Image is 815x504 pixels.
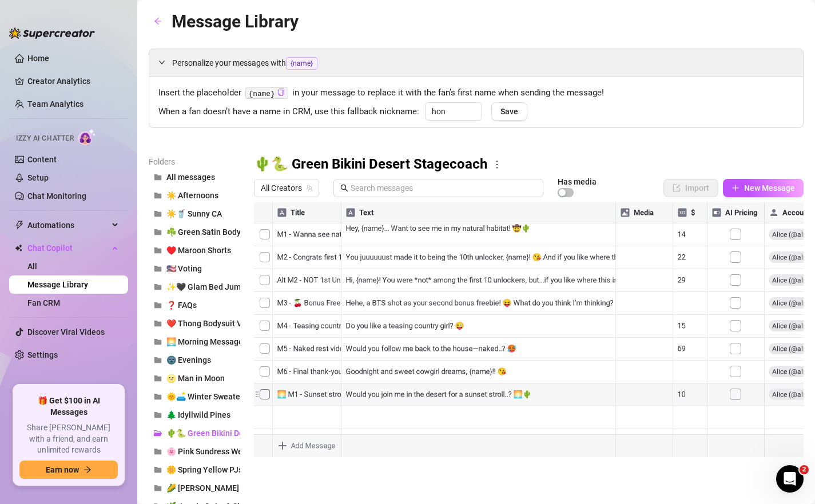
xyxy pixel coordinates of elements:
button: 🌲 Idyllwild Pines [149,406,240,424]
span: folder [154,356,162,364]
img: logo-BBDzfeDw.svg [9,27,95,39]
span: copy [277,89,285,96]
span: 🌞🛋️ Winter Sweater Sunbask [166,392,276,401]
a: Content [27,155,57,164]
button: 🌚 Evenings [149,351,240,369]
input: Search messages [351,182,536,194]
button: 🇺🇸 Voting [149,259,240,278]
span: folder [154,447,162,455]
button: ❓ FAQs [149,296,240,314]
button: ☀️🥤 Sunny CA [149,205,240,223]
span: folder [154,173,162,181]
span: ☀️ Afternoons [166,191,218,200]
span: 🌲 Idyllwild Pines [166,410,230,419]
span: folder [154,466,162,474]
button: All messages [149,168,240,186]
button: 🌵🐍 Green Bikini Desert Stagecoach [149,424,240,442]
span: folder [154,301,162,309]
span: Automations [27,216,109,234]
a: Creator Analytics [27,72,119,90]
span: ❓ FAQs [166,301,197,310]
span: 2 [800,465,809,474]
button: New Message [723,179,804,197]
span: When a fan doesn’t have a name in CRM, use this fallback nickname: [158,105,419,119]
button: Click to Copy [277,89,285,97]
h3: 🌵🐍 Green Bikini Desert Stagecoach [254,155,487,174]
button: 🌽 [PERSON_NAME] [149,479,240,497]
code: {name} [245,87,288,99]
span: 🌵🐍 Green Bikini Desert Stagecoach [166,429,303,438]
button: ♥️ Maroon Shorts [149,241,240,259]
span: folder [154,393,162,401]
span: search [340,184,348,192]
a: Settings [27,350,58,359]
span: 🇺🇸 Voting [166,264,202,273]
a: Message Library [27,280,88,289]
a: Discover Viral Videos [27,327,105,337]
iframe: Intercom live chat [776,465,804,493]
span: folder [154,228,162,236]
article: Message Library [172,8,299,35]
button: 🌼 Spring Yellow PJs [149,461,240,479]
span: Share [PERSON_NAME] with a friend, and earn unlimited rewards [19,422,118,456]
span: ☀️🥤 Sunny CA [166,209,222,218]
span: folder [154,374,162,382]
span: thunderbolt [15,221,24,230]
span: {name} [286,57,317,70]
span: All messages [166,173,215,182]
span: folder [154,210,162,218]
span: Chat Copilot [27,239,109,257]
span: Save [500,107,518,116]
span: more [492,159,502,170]
a: Chat Monitoring [27,191,86,201]
span: folder [154,411,162,419]
span: arrow-right [84,466,92,474]
span: 🌝 Man in Moon [166,374,225,383]
span: folder [154,484,162,492]
span: folder-open [154,429,162,437]
span: Personalize your messages with [172,57,794,70]
span: folder [154,265,162,273]
span: ❤️ Thong Bodysuit Vid [166,319,249,328]
button: Import [663,179,718,197]
span: New Message [744,183,795,193]
span: Earn now [46,465,79,474]
button: ☘️ Green Satin Bodysuit Nudes [149,223,240,241]
span: arrow-left [154,17,162,25]
span: expanded [158,59,165,66]
span: All Creators [261,179,312,197]
a: Team Analytics [27,99,84,109]
button: 🌸 Pink Sundress Welcome [149,442,240,461]
span: plus [731,184,740,192]
a: All [27,262,37,271]
span: folder [154,283,162,291]
span: 🌸 Pink Sundress Welcome [166,447,265,456]
button: 🌅 Morning Messages [149,333,240,351]
button: ✨🖤 Glam Bed Jump [149,278,240,296]
button: 🌞🛋️ Winter Sweater Sunbask [149,387,240,406]
span: ☘️ Green Satin Bodysuit Nudes [166,227,280,237]
span: folder [154,246,162,254]
button: 🌝 Man in Moon [149,369,240,387]
button: ❤️ Thong Bodysuit Vid [149,314,240,333]
span: 🌽 [PERSON_NAME] [166,483,239,493]
span: 🌚 Evenings [166,355,211,365]
img: Chat Copilot [15,244,22,252]
span: team [306,185,313,191]
a: Fan CRM [27,298,60,307]
span: Izzy AI Chatter [16,133,74,144]
a: Home [27,54,49,63]
a: Setup [27,173,49,182]
article: Has media [558,178,597,185]
span: 🎁 Get $100 in AI Messages [19,395,118,418]
span: folder [154,191,162,199]
button: Save [491,102,527,121]
span: Insert the placeholder in your message to replace it with the fan’s first name when sending the m... [158,86,794,100]
button: Earn nowarrow-right [19,461,118,479]
article: Folders [149,155,240,168]
span: 🌼 Spring Yellow PJs [166,465,242,474]
div: Personalize your messages with{name} [149,49,803,77]
span: 🌅 Morning Messages [166,337,247,346]
button: ☀️ Afternoons [149,186,240,205]
span: ♥️ Maroon Shorts [166,246,231,255]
